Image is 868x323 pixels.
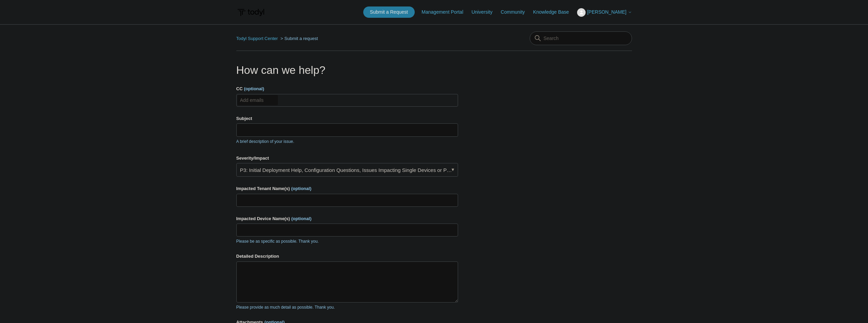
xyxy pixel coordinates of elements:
span: [PERSON_NAME] [587,9,626,15]
li: Submit a request [279,36,318,41]
span: (optional) [291,186,311,191]
input: Add emails [237,95,278,105]
label: Impacted Device Name(s) [236,215,458,222]
input: Search [530,31,632,45]
a: Todyl Support Center [236,36,278,41]
p: Please be as specific as possible. Thank you. [236,238,458,244]
span: (optional) [244,86,264,91]
a: Submit a Request [363,6,415,18]
label: Subject [236,115,458,122]
li: Todyl Support Center [236,36,279,41]
p: Please provide as much detail as possible. Thank you. [236,304,458,310]
a: Community [501,9,532,16]
label: CC [236,85,458,92]
label: Impacted Tenant Name(s) [236,185,458,192]
a: University [471,9,499,16]
a: Knowledge Base [533,9,576,16]
label: Severity/Impact [236,155,458,162]
img: Todyl Support Center Help Center home page [236,6,265,19]
a: Management Portal [422,9,470,16]
h1: How can we help? [236,62,458,78]
span: (optional) [291,216,311,221]
p: A brief description of your issue. [236,138,458,145]
button: [PERSON_NAME] [577,8,632,17]
a: P3: Initial Deployment Help, Configuration Questions, Issues Impacting Single Devices or Past Out... [236,163,458,177]
label: Detailed Description [236,253,458,260]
